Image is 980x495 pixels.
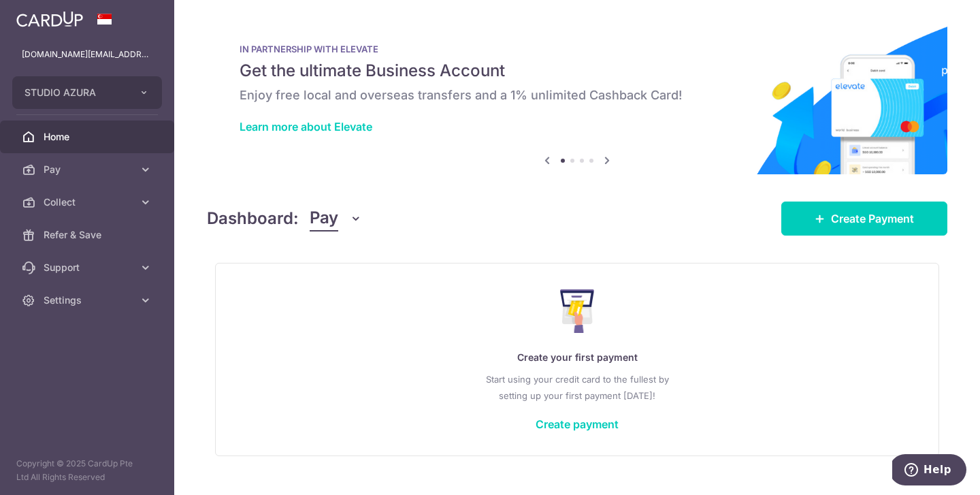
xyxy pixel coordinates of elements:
h6: Enjoy free local and overseas transfers and a 1% unlimited Cashback Card! [240,87,915,103]
img: Renovation banner [207,22,947,174]
img: Make Payment [560,289,595,333]
p: [DOMAIN_NAME][EMAIL_ADDRESS][DOMAIN_NAME] [22,48,152,61]
a: Learn more about Elevate [240,120,372,133]
a: Create payment [536,417,619,431]
span: Collect [44,195,133,209]
span: Pay [44,163,133,176]
p: Start using your credit card to the fullest by setting up your first payment [DATE]! [243,371,911,404]
span: Home [44,130,133,144]
span: Pay [310,206,338,231]
a: Create Payment [781,202,947,236]
span: Settings [44,293,133,307]
button: Pay [310,206,362,231]
iframe: Opens a widget where you can find more information [892,454,966,488]
img: CardUp [16,11,83,27]
h5: Get the ultimate Business Account [240,60,915,82]
span: Support [44,261,133,274]
span: Refer & Save [44,228,133,242]
span: STUDIO AZURA [24,86,125,99]
button: STUDIO AZURA [12,76,162,109]
span: Create Payment [831,210,914,227]
p: IN PARTNERSHIP WITH ELEVATE [240,44,915,54]
h4: Dashboard: [207,206,299,231]
p: Create your first payment [243,349,911,366]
